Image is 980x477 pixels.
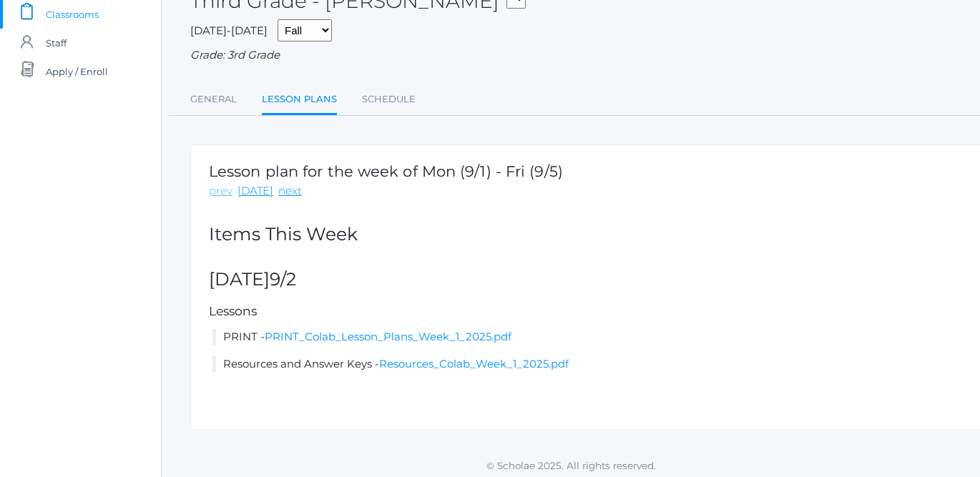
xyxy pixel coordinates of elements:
[209,163,563,180] h1: Lesson plan for the week of Mon (9/1) - Fri (9/5)
[190,24,268,37] span: [DATE]-[DATE]
[46,57,108,86] span: Apply / Enroll
[278,183,302,200] a: next
[46,29,67,57] span: Staff
[212,329,973,345] li: PRINT -
[162,458,980,473] p: © Scholae 2025. All rights reserved.
[209,270,973,290] h2: [DATE]
[379,357,569,370] a: Resources_Colab_Week_1_2025.pdf
[190,85,237,114] a: General
[362,85,416,114] a: Schedule
[262,85,337,116] a: Lesson Plans
[209,305,973,318] h5: Lessons
[209,225,973,245] h2: Items This Week
[209,183,232,200] a: prev
[237,183,273,200] a: [DATE]
[265,330,511,343] a: PRINT_Colab_Lesson_Plans_Week_1_2025.pdf
[212,356,973,373] li: Resources and Answer Keys -
[270,268,296,290] span: 9/2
